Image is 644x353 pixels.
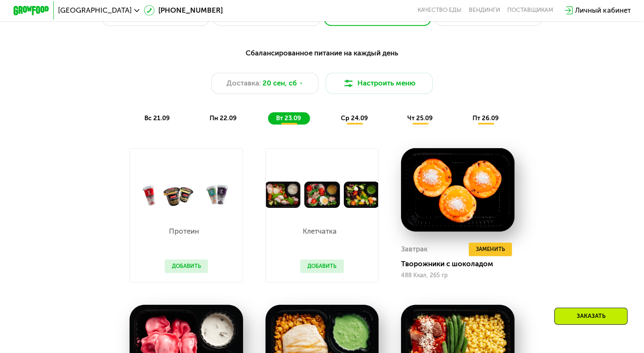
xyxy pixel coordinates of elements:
[507,7,553,14] div: поставщикам
[407,114,433,122] span: чт 25.09
[165,228,204,235] p: Протеин
[473,114,499,122] span: пт 26.09
[469,243,512,256] button: Заменить
[300,228,340,235] p: Клетчатка
[263,78,297,88] span: 20 сен, сб
[144,114,170,122] span: вс 21.09
[57,47,587,58] div: Сбалансированное питание на каждый день
[401,243,428,256] div: Завтрак
[165,259,208,273] button: Добавить
[326,73,433,94] button: Настроить меню
[554,308,627,325] div: Заказать
[58,7,132,14] span: [GEOGRAPHIC_DATA]
[575,5,630,16] div: Личный кабинет
[341,114,368,122] span: ср 24.09
[401,259,521,268] div: Творожники с шоколадом
[469,7,500,14] a: Вендинги
[276,114,301,122] span: вт 23.09
[210,114,237,122] span: пн 22.09
[144,5,223,16] a: [PHONE_NUMBER]
[401,272,514,279] div: 488 Ккал, 265 гр
[417,7,462,14] a: Качество еды
[227,78,261,88] span: Доставка:
[300,259,344,273] button: Добавить
[475,245,505,254] span: Заменить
